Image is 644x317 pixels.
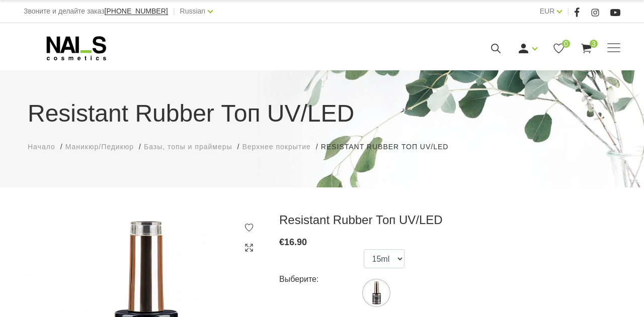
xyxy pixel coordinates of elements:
a: 0 [552,42,565,55]
span: 3 [590,40,598,48]
a: Russian [180,5,206,17]
span: Маникюр/Педикюр [65,143,134,151]
a: Верхнее покрытие [242,142,310,152]
span: [PHONE_NUMBER] [105,7,168,15]
a: [PHONE_NUMBER] [105,8,168,15]
span: Верхнее покрытие [242,143,310,151]
span: 0 [562,40,570,48]
span: | [567,5,569,18]
span: € [279,237,284,247]
h3: Resistant Rubber Топ UV/LED [279,213,616,228]
h1: Resistant Rubber Топ UV/LED [28,95,616,132]
li: Resistant Rubber Топ UV/LED [321,142,459,152]
a: Маникюр/Педикюр [65,142,134,152]
a: Базы, топы и праймеры [144,142,232,152]
div: Звоните и делайте заказ [24,5,168,18]
span: Начало [28,143,55,151]
div: Выберите: [279,271,364,287]
a: 3 [580,42,593,55]
span: Базы, топы и праймеры [144,143,232,151]
a: EUR [540,5,555,17]
a: Начало [28,142,55,152]
span: | [173,5,175,18]
span: 16.90 [284,237,307,247]
img: ... [364,280,389,305]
